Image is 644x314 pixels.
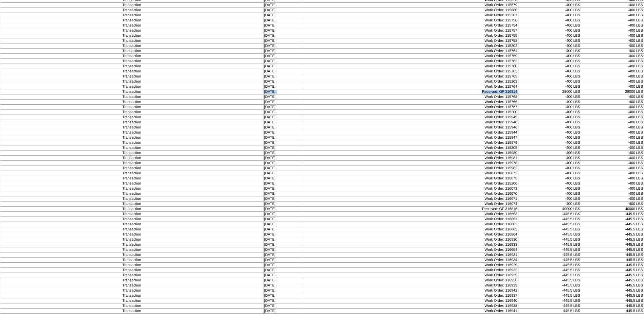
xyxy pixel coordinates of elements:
[263,84,303,89] td: [DATE]
[303,140,518,145] td: Work Order: 115979
[581,74,644,79] td: -400 LBS
[581,191,644,196] td: -400 LBS
[263,237,303,242] td: [DATE]
[303,49,518,54] td: Work Order: 115761
[303,161,518,166] td: Work Order: 115978
[518,217,581,222] td: -445.5 LBS
[303,212,518,217] td: Work Order: 116653
[0,110,263,115] td: Transaction
[263,161,303,166] td: [DATE]
[263,125,303,130] td: [DATE]
[263,191,303,196] td: [DATE]
[263,232,303,237] td: [DATE]
[263,186,303,191] td: [DATE]
[518,242,581,247] td: -445.5 LBS
[263,217,303,222] td: [DATE]
[581,43,644,49] td: -400 LBS
[0,258,263,263] td: Transaction
[0,166,263,171] td: Transaction
[303,263,518,268] td: Work Order: 116929
[263,135,303,140] td: [DATE]
[0,202,263,207] td: Transaction
[518,298,581,303] td: -445.5 LBS
[0,263,263,268] td: Transaction
[518,105,581,110] td: -400 LBS
[263,43,303,49] td: [DATE]
[263,298,303,303] td: [DATE]
[518,186,581,191] td: -400 LBS
[303,273,518,278] td: Work Order: 116935
[581,196,644,202] td: -400 LBS
[518,288,581,293] td: -445.5 LBS
[0,135,263,140] td: Transaction
[581,145,644,151] td: -400 LBS
[581,232,644,237] td: -445.5 LBS
[263,69,303,74] td: [DATE]
[0,140,263,145] td: Transaction
[263,13,303,18] td: [DATE]
[263,120,303,125] td: [DATE]
[581,110,644,115] td: -400 LBS
[518,94,581,100] td: -400 LBS
[518,283,581,288] td: -445.5 LBS
[0,49,263,54] td: Transaction
[303,28,518,33] td: Work Order: 115757
[0,89,263,94] td: Transaction
[263,64,303,69] td: [DATE]
[581,3,644,8] td: -400 LBS
[0,125,263,130] td: Transaction
[263,222,303,227] td: [DATE]
[518,140,581,145] td: -400 LBS
[303,145,518,151] td: Work Order: 115205
[303,120,518,125] td: Work Order: 115948
[303,268,518,273] td: Work Order: 116932
[518,130,581,135] td: -400 LBS
[303,74,518,79] td: Work Order: 115765
[518,38,581,43] td: -400 LBS
[518,64,581,69] td: -400 LBS
[518,166,581,171] td: -400 LBS
[263,130,303,135] td: [DATE]
[518,222,581,227] td: -445.5 LBS
[303,258,518,263] td: Work Order: 116934
[0,33,263,38] td: Transaction
[518,18,581,23] td: -400 LBS
[263,74,303,79] td: [DATE]
[581,237,644,242] td: -445.5 LBS
[581,59,644,64] td: -400 LBS
[581,242,644,247] td: -445.5 LBS
[581,273,644,278] td: -445.5 LBS
[0,191,263,196] td: Transaction
[518,120,581,125] td: -400 LBS
[303,151,518,156] td: Work Order: 115980
[303,105,518,110] td: Work Order: 115767
[263,207,303,212] td: [DATE]
[0,64,263,69] td: Transaction
[581,100,644,105] td: -400 LBS
[581,283,644,288] td: -445.5 LBS
[0,176,263,181] td: Transaction
[0,156,263,161] td: Transaction
[0,13,263,18] td: Transaction
[303,89,518,94] td: Received: GF 316814
[518,247,581,252] td: -445.5 LBS
[263,33,303,38] td: [DATE]
[303,100,518,105] td: Work Order: 115766
[581,130,644,135] td: -400 LBS
[263,145,303,151] td: [DATE]
[0,74,263,79] td: Transaction
[518,232,581,237] td: -445.5 LBS
[518,227,581,232] td: -445.5 LBS
[303,283,518,288] td: Work Order: 116939
[303,207,518,212] td: Received: GF 316816
[581,69,644,74] td: -400 LBS
[263,115,303,120] td: [DATE]
[263,23,303,28] td: [DATE]
[518,8,581,13] td: -400 LBS
[518,23,581,28] td: -400 LBS
[518,100,581,105] td: -400 LBS
[581,156,644,161] td: -400 LBS
[518,115,581,120] td: -400 LBS
[581,140,644,145] td: -400 LBS
[303,54,518,59] td: Work Order: 115759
